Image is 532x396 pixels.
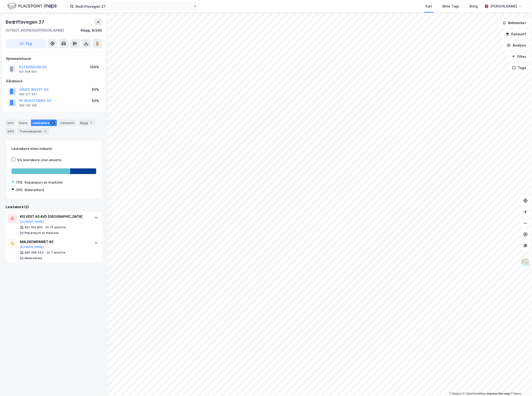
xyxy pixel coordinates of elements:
div: [STREET_ADDRESS][PERSON_NAME] [6,28,64,33]
div: KIS VEST AS AVD [GEOGRAPHIC_DATA] [20,214,90,219]
div: Eiere [17,120,29,126]
div: Vis leietakere uten ansatte [17,157,62,163]
div: ESG [6,128,16,134]
div: Gårdeiere [6,78,102,84]
div: 50% [92,87,99,92]
div: Kontrollprogram for chat [509,374,532,396]
div: 2 [43,129,48,134]
div: 931 164 805 [25,225,43,229]
div: [PERSON_NAME] [490,4,517,9]
button: [DOMAIN_NAME] [20,245,44,249]
div: 2 [50,120,55,125]
div: 70% [16,180,23,185]
div: Bolig [470,4,478,9]
div: 1 [89,120,94,125]
button: Analyse [503,41,530,50]
div: Bygg [78,120,95,126]
div: Hjemmelshaver [6,56,102,62]
div: 50% [92,98,99,104]
div: Datasett [59,120,76,126]
div: Klepp, 8/365 [81,28,102,33]
div: Malerarbeid [25,187,44,193]
div: Leietakere [31,120,57,126]
div: 989 227 831 [19,92,37,96]
div: 100% [90,64,99,70]
input: Søk på adresse, matrikkel, gårdeiere, leietakere eller personer [74,3,193,10]
button: Tag [6,39,46,48]
div: 30% [16,187,23,193]
div: 921 668 805 [19,70,37,74]
iframe: Chat Widget [509,374,532,396]
a: Mapbox [449,392,462,395]
button: [DOMAIN_NAME] [20,220,44,224]
a: OpenStreetMap [463,392,486,395]
div: Reparasjon av maskiner [25,231,59,235]
div: Reparasjon av maskiner [25,180,63,185]
button: Datasett [502,29,530,39]
div: Transaksjoner [18,128,50,134]
div: 989 199 188 [19,104,37,107]
div: Info [6,120,15,126]
div: Malerarbeid [25,256,42,260]
div: 985 586 543 [25,251,44,254]
img: logo.f888ab2527a4732fd821a326f86c7f29.svg [7,2,57,10]
button: Tags [508,63,530,73]
button: Filter [508,52,530,61]
div: Bedriftsvegen 37 [6,18,45,26]
div: Kart [426,4,432,9]
div: Mine Tags [442,4,459,9]
div: Leietakere (2) [6,204,102,210]
div: Leietakere etter industri [11,146,96,152]
div: 7 ansatte [51,251,65,254]
div: MALEKOMPANIET AS [20,239,90,245]
img: Z [521,258,530,267]
div: 16 ansatte [50,225,66,229]
a: Improve this map [487,392,510,395]
button: Bokmerker [499,18,530,28]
